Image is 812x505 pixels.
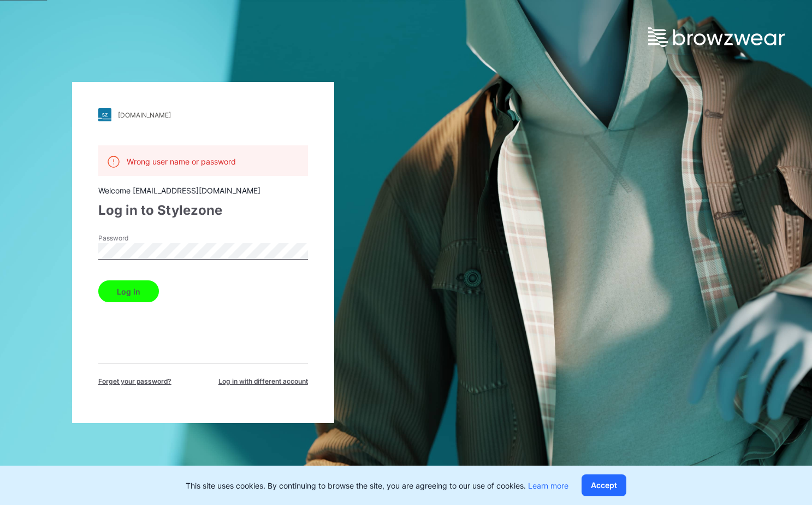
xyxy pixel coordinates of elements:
[118,111,171,119] div: [DOMAIN_NAME]
[186,480,568,491] p: This site uses cookies. By continuing to browse the site, you are agreeing to our use of cookies.
[582,474,626,496] button: Accept
[98,233,175,243] label: Password
[98,201,308,220] div: Log in to Stylezone
[107,155,120,168] img: alert.76a3ded3c87c6ed799a365e1fca291d4.svg
[98,108,111,121] img: stylezone-logo.562084cfcfab977791bfbf7441f1a819.svg
[98,377,171,386] span: Forget your password?
[98,108,308,121] a: [DOMAIN_NAME]
[98,185,308,196] div: Welcome [EMAIL_ADDRESS][DOMAIN_NAME]
[648,27,785,47] img: browzwear-logo.e42bd6dac1945053ebaf764b6aa21510.svg
[98,280,159,302] button: Log in
[218,377,308,386] span: Log in with different account
[528,481,568,490] a: Learn more
[127,156,236,167] p: Wrong user name or password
